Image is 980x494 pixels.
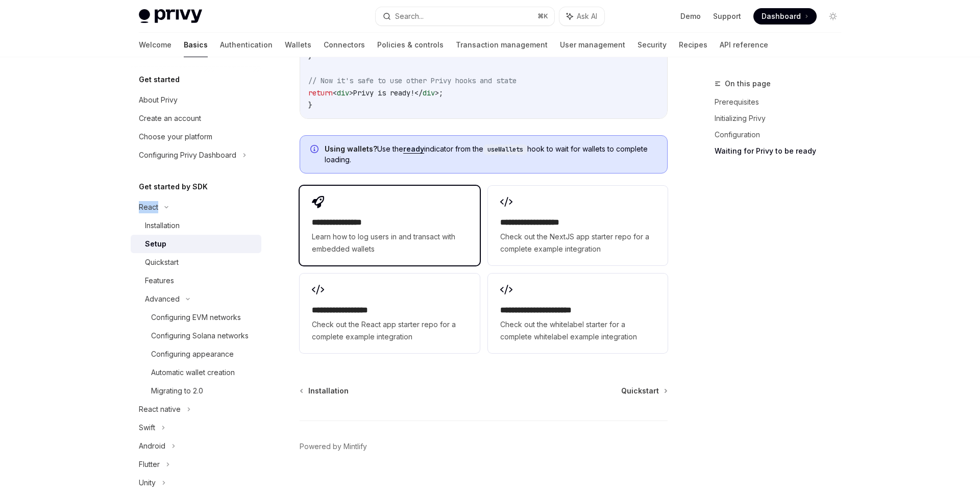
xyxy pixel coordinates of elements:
a: Features [131,271,261,290]
div: Choose your platform [139,131,212,143]
div: Configuring Solana networks [151,330,249,342]
a: Configuring EVM networks [131,308,261,327]
a: Connectors [324,33,365,57]
a: Installation [301,386,349,396]
span: Quickstart [621,386,659,396]
a: Powered by Mintlify [300,441,367,452]
a: **** **** **** ***Check out the React app starter repo for a complete example integration [300,274,479,353]
a: **** **** **** **** ***Check out the whitelabel starter for a complete whitelabel example integra... [488,274,668,353]
a: Configuring Solana networks [131,327,261,345]
img: light logo [139,9,202,23]
span: > [435,88,439,97]
button: Ask AI [559,7,604,26]
div: Migrating to 2.0 [151,385,203,397]
span: Installation [308,386,349,396]
a: About Privy [131,91,261,109]
a: Installation [131,216,261,235]
div: Setup [145,238,166,250]
div: Automatic wallet creation [151,366,235,379]
span: // Now it's safe to use other Privy hooks and state [308,76,517,85]
a: Waiting for Privy to be ready [715,143,849,159]
span: Learn how to log users in and transact with embedded wallets [312,231,467,255]
a: Configuration [715,127,849,143]
div: Configuring appearance [151,348,234,360]
div: About Privy [139,94,178,106]
div: Features [145,275,174,287]
a: Dashboard [753,8,817,24]
div: Android [139,440,165,452]
span: ; [439,88,443,97]
span: div [337,88,349,97]
div: Create an account [139,112,201,125]
span: > [349,88,353,97]
a: Transaction management [456,33,548,57]
h5: Get started by SDK [139,181,208,193]
div: React native [139,403,181,415]
span: ⌘ K [537,12,548,20]
a: Recipes [679,33,707,57]
a: Demo [680,11,701,21]
a: Migrating to 2.0 [131,382,261,400]
svg: Info [310,145,321,155]
span: div [423,88,435,97]
a: Prerequisites [715,94,849,110]
a: Welcome [139,33,171,57]
a: Basics [184,33,208,57]
a: Configuring appearance [131,345,261,363]
a: Support [713,11,741,21]
button: Search...⌘K [376,7,554,26]
a: ready [403,144,424,154]
div: Advanced [145,293,180,305]
span: Dashboard [762,11,801,21]
h5: Get started [139,73,180,86]
div: Configuring Privy Dashboard [139,149,236,161]
div: Swift [139,422,155,434]
a: Setup [131,235,261,253]
a: Create an account [131,109,261,128]
span: < [333,88,337,97]
a: Quickstart [131,253,261,271]
span: return [308,88,333,97]
span: </ [414,88,423,97]
a: Authentication [220,33,273,57]
div: Configuring EVM networks [151,311,241,324]
a: Wallets [285,33,311,57]
button: Toggle dark mode [825,8,841,24]
div: React [139,201,158,213]
span: } [308,101,312,110]
a: Automatic wallet creation [131,363,261,382]
div: Quickstart [145,256,179,268]
a: Policies & controls [377,33,444,57]
a: **** **** **** *Learn how to log users in and transact with embedded wallets [300,186,479,265]
strong: Using wallets? [325,144,377,153]
code: useWallets [483,144,527,155]
a: Initializing Privy [715,110,849,127]
span: Check out the whitelabel starter for a complete whitelabel example integration [500,318,655,343]
span: Check out the NextJS app starter repo for a complete example integration [500,231,655,255]
a: User management [560,33,625,57]
span: On this page [725,78,771,90]
a: Quickstart [621,386,667,396]
a: **** **** **** ****Check out the NextJS app starter repo for a complete example integration [488,186,668,265]
span: Ask AI [577,11,597,21]
a: Choose your platform [131,128,261,146]
span: Privy is ready! [353,88,414,97]
div: Unity [139,477,156,489]
div: Search... [395,10,424,22]
a: API reference [720,33,768,57]
div: Flutter [139,458,160,471]
div: Installation [145,219,180,232]
span: Use the indicator from the hook to wait for wallets to complete loading. [325,144,657,165]
span: Check out the React app starter repo for a complete example integration [312,318,467,343]
a: Security [638,33,667,57]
